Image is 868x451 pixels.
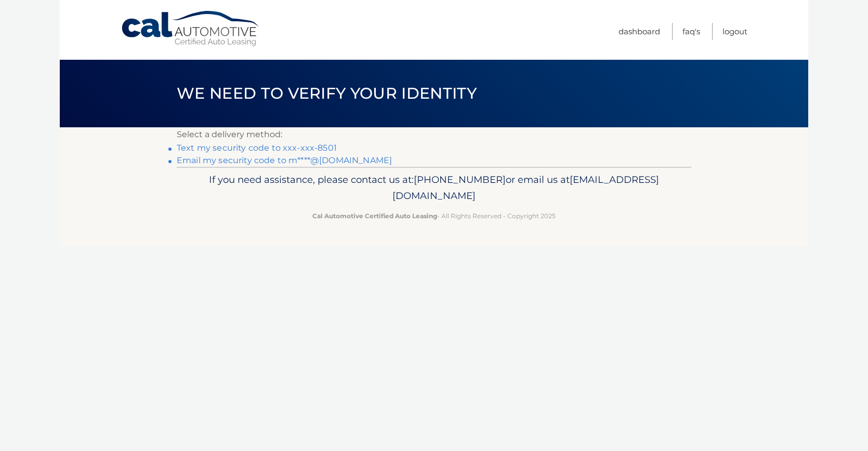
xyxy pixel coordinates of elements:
span: We need to verify your identity [177,84,477,103]
p: If you need assistance, please contact us at: or email us at [183,171,685,205]
strong: Cal Automotive Certified Auto Leasing [312,212,437,220]
a: Email my security code to m****@[DOMAIN_NAME] [177,155,392,165]
p: Select a delivery method: [177,127,691,142]
a: Dashboard [619,23,660,40]
a: Logout [722,23,747,40]
a: Cal Automotive [121,10,261,47]
a: FAQ's [682,23,700,40]
a: Text my security code to xxx-xxx-8501 [177,143,337,153]
p: - All Rights Reserved - Copyright 2025 [183,210,685,221]
span: [PHONE_NUMBER] [414,174,506,185]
